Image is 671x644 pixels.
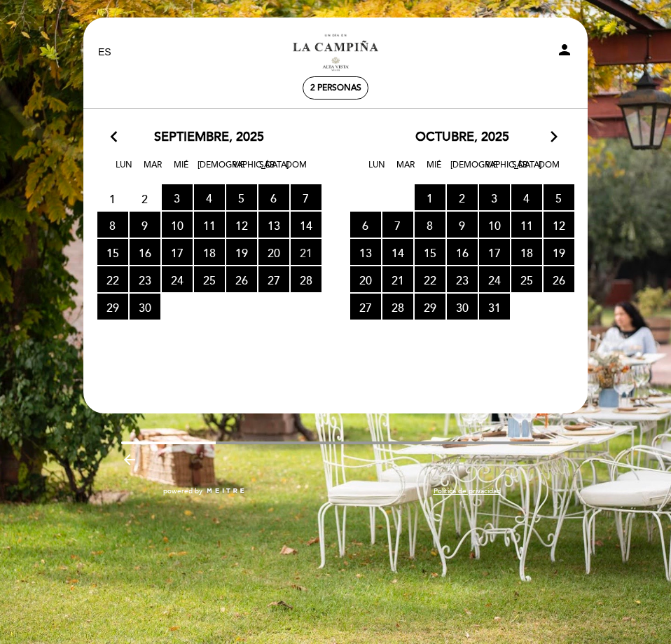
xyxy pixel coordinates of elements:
span: 12 [226,212,257,238]
span: 7 [382,212,413,238]
span: 13 [350,239,381,265]
span: Sáb [508,158,532,184]
span: 10 [479,212,510,238]
span: 9 [130,212,160,238]
span: 10 [162,212,193,238]
span: 24 [162,266,193,292]
span: 24 [479,266,510,292]
a: Política de privacidad [434,486,501,496]
span: 9 [447,212,478,238]
i: arrow_backward [121,451,138,468]
span: 25 [194,266,225,292]
span: 11 [511,212,542,238]
span: 16 [447,239,478,265]
span: [DEMOGRAPHIC_DATA] [198,158,222,184]
span: 28 [382,294,413,320]
span: 17 [162,239,193,265]
span: 2 [447,184,478,210]
span: 4 [511,184,542,210]
span: 23 [130,266,160,292]
span: 15 [415,239,445,265]
span: 19 [544,239,574,265]
span: 27 [258,266,289,292]
span: Dom [537,158,561,184]
span: octubre, 2025 [415,128,509,146]
i: person [556,41,573,58]
span: 6 [350,212,381,238]
span: 31 [479,294,510,320]
span: Dom [284,158,308,184]
span: 5 [226,184,257,210]
span: septiembre, 2025 [154,128,264,146]
span: 14 [382,239,413,265]
span: 5 [544,184,574,210]
span: 1 [415,184,445,210]
span: 3 [162,184,193,210]
span: 23 [447,266,478,292]
span: 11 [194,212,225,238]
span: [DEMOGRAPHIC_DATA] [450,158,475,184]
span: 20 [258,239,289,265]
span: 20 [350,266,381,292]
span: 29 [97,294,128,320]
span: 1 [97,185,128,211]
span: 18 [511,239,542,265]
span: 26 [544,266,574,292]
span: 16 [130,239,160,265]
span: Mié [169,158,193,184]
span: 14 [291,212,321,238]
span: Mar [140,158,165,184]
span: 7 [291,184,321,210]
span: 12 [544,212,574,238]
span: 30 [130,294,160,320]
span: 2 [130,185,160,211]
span: Vie [226,158,251,184]
a: powered by [163,486,246,496]
span: Vie [479,158,504,184]
span: 19 [226,239,257,265]
span: 17 [479,239,510,265]
span: 22 [97,266,128,292]
span: 13 [258,212,289,238]
span: Mié [422,158,446,184]
span: Lun [111,158,136,184]
span: 15 [97,239,128,265]
a: La Campiña - [GEOGRAPHIC_DATA] [248,33,423,71]
span: 27 [350,294,381,320]
span: 25 [511,266,542,292]
span: 28 [291,266,321,292]
i: arrow_forward_ios [548,128,560,146]
span: 22 [415,266,445,292]
span: 4 [194,184,225,210]
span: 8 [415,212,445,238]
span: 21 [382,266,413,292]
span: 26 [226,266,257,292]
span: Sáb [255,158,279,184]
span: 3 [479,184,510,210]
span: Mar [393,158,417,184]
span: Lun [364,158,389,184]
span: 8 [97,212,128,238]
img: MEITRE [206,488,246,495]
span: 30 [447,294,478,320]
span: 18 [194,239,225,265]
span: 21 [291,239,321,265]
span: 2 personas [310,83,361,93]
i: arrow_back_ios [111,128,123,146]
span: 29 [415,294,445,320]
span: 6 [258,184,289,210]
button: person [556,41,573,62]
span: powered by [163,486,202,496]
